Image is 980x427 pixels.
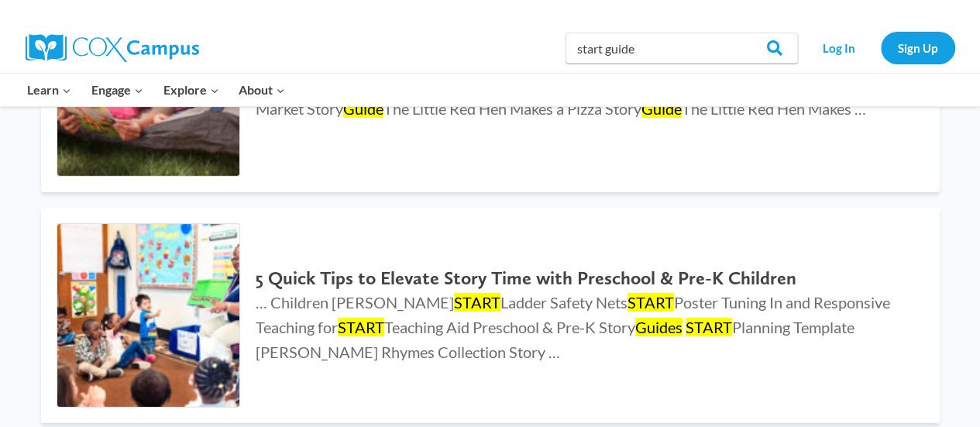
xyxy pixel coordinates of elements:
[18,74,295,106] nav: Primary Navigation
[806,32,955,64] nav: Secondary Navigation
[18,74,82,106] button: Child menu of Learn
[26,34,199,62] img: Cox Campus
[881,32,955,64] a: Sign Up
[81,74,153,106] button: Child menu of Engage
[635,318,683,336] mark: Guides
[338,318,384,336] mark: START
[686,318,732,336] mark: START
[454,293,500,312] mark: START
[641,99,682,118] mark: Guide
[566,33,798,64] input: Search Cox Campus
[628,293,674,312] mark: START
[256,293,890,361] span: … Children [PERSON_NAME] Ladder Safety Nets Poster Tuning In and Responsive Teaching for Teaching...
[806,32,873,64] a: Log In
[57,224,240,407] img: 5 Quick Tips to Elevate Story Time with Preschool & Pre-K Children
[153,74,229,106] button: Child menu of Explore
[229,74,295,106] button: Child menu of About
[343,99,383,118] mark: Guide
[256,267,908,290] h2: 5 Quick Tips to Elevate Story Time with Preschool & Pre-K Children
[41,208,940,423] a: 5 Quick Tips to Elevate Story Time with Preschool & Pre-K Children 5 Quick Tips to Elevate Story ...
